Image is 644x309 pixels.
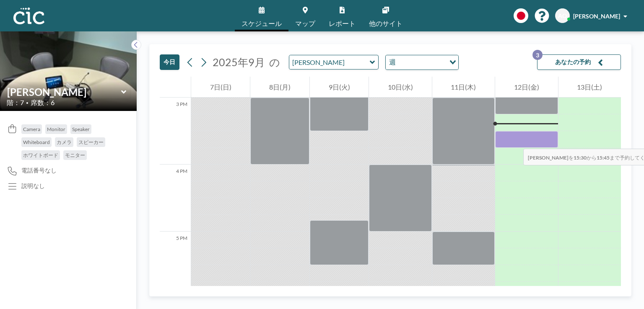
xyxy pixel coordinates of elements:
span: の [269,56,280,69]
div: 10日(水) [369,77,431,98]
div: 9日(火) [310,77,369,98]
span: 他のサイト [369,20,402,27]
span: AO [558,12,567,20]
span: 週 [387,57,397,68]
span: • [26,100,29,106]
span: Whiteboard [23,139,50,145]
b: 15:45 [597,154,610,161]
span: カメラ [57,139,72,145]
span: 席数：6 [31,98,55,107]
input: Search for option [398,57,444,68]
span: Monitor [47,126,65,132]
div: 5 PM [160,232,191,299]
span: スケジュール [241,20,282,27]
div: 説明なし [21,182,45,190]
button: 今日 [160,54,179,70]
span: Camera [23,126,40,132]
div: 4 PM [160,165,191,232]
div: 13日(土) [558,77,621,98]
div: 3 PM [160,98,191,165]
img: organization-logo [13,8,44,24]
div: 7日(日) [191,77,250,98]
span: [PERSON_NAME] [573,13,620,20]
b: [PERSON_NAME] [528,154,569,161]
span: 2025年9月 [213,56,265,68]
span: モニター [65,152,85,158]
b: 15:30 [574,154,587,161]
div: Search for option [386,55,458,70]
span: 階：7 [7,98,24,107]
span: レポート [329,20,356,27]
span: スピーカー [78,139,104,145]
span: Speaker [72,126,90,132]
span: マップ [295,20,315,27]
span: 電話番号なし [21,167,57,174]
input: Yuki [7,86,121,98]
div: 11日(木) [432,77,495,98]
div: 8日(月) [250,77,309,98]
input: Yuki [289,55,370,69]
button: あなたの予約3 [537,54,621,70]
p: 3 [532,50,543,60]
span: ホワイトボード [23,152,58,158]
div: 12日(金) [495,77,558,98]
